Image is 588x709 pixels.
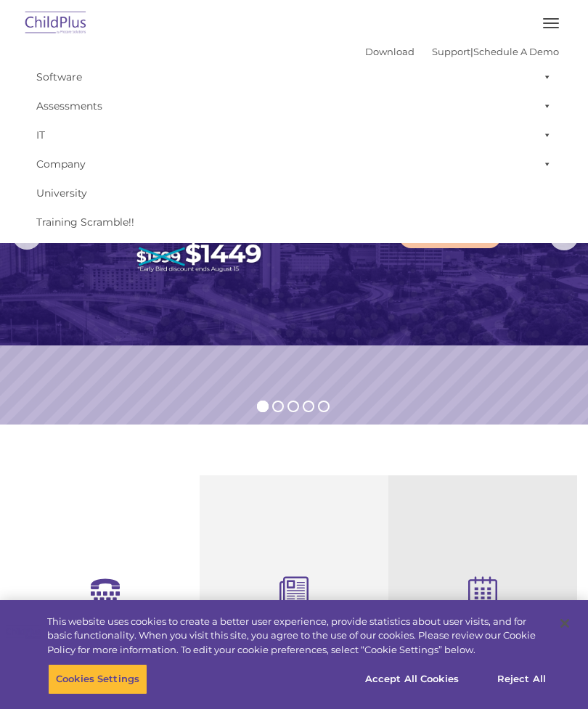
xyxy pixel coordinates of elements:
div: This website uses cookies to create a better user experience, provide statistics about user visit... [47,615,547,657]
a: Schedule A Demo [473,46,559,57]
a: Support [432,46,470,57]
button: Cookies Settings [48,664,147,694]
a: IT [29,120,559,149]
a: University [29,179,559,208]
img: ChildPlus by Procare Solutions [22,7,90,41]
button: Reject All [476,664,567,694]
a: Software [29,62,559,91]
font: | [365,46,559,57]
button: Close [549,607,581,639]
button: Accept All Cookies [357,664,467,694]
a: Download [365,46,415,57]
a: Training Scramble!! [29,208,559,237]
a: Company [29,149,559,179]
a: Assessments [29,91,559,120]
